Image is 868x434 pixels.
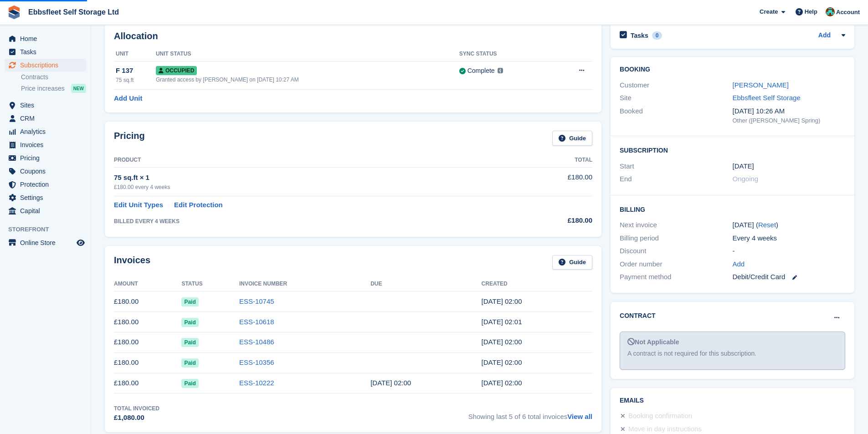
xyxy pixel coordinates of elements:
[20,236,75,249] span: Online Store
[504,153,592,168] th: Total
[620,161,732,172] div: Start
[620,80,732,91] div: Customer
[620,220,732,230] div: Next invoice
[114,47,156,61] th: Unit
[504,215,592,226] div: £180.00
[836,8,860,17] span: Account
[20,59,75,71] span: Subscriptions
[20,165,75,178] span: Coupons
[114,352,181,373] td: £180.00
[459,47,552,61] th: Sync Status
[627,337,837,347] div: Not Applicable
[567,413,592,420] a: View all
[467,66,495,76] div: Complete
[733,259,745,270] a: Add
[5,46,86,58] a: menu
[20,178,75,191] span: Protection
[620,66,845,73] h2: Booking
[114,200,163,210] a: Edit Unit Types
[733,175,759,183] span: Ongoing
[370,277,481,291] th: Due
[5,191,86,204] a: menu
[239,358,274,366] a: ESS-10356
[733,272,845,282] div: Debit/Credit Card
[21,83,86,93] a: Price increases NEW
[620,272,732,282] div: Payment method
[21,73,86,82] a: Contracts
[116,66,156,76] div: F 137
[114,291,181,312] td: £180.00
[71,84,86,93] div: NEW
[620,397,845,404] h2: Emails
[620,106,732,125] div: Booked
[5,165,86,178] a: menu
[181,297,198,306] span: Paid
[239,338,274,346] a: ESS-10486
[482,379,522,387] time: 2025-04-21 01:00:48 UTC
[620,174,732,184] div: End
[620,311,656,321] h2: Contract
[20,204,75,217] span: Capital
[156,47,459,61] th: Unit Status
[20,138,75,151] span: Invoices
[114,277,181,291] th: Amount
[805,7,817,16] span: Help
[760,7,778,16] span: Create
[5,99,86,112] a: menu
[25,5,123,20] a: Ebbsfleet Self Storage Ltd
[181,358,198,368] span: Paid
[733,161,754,172] time: 2025-03-24 01:00:00 UTC
[7,5,21,19] img: stora-icon-8386f47178a22dfd0bd8f6a31ec36ba5ce8667c1dd55bd0f319d3a0aa187defe.svg
[20,112,75,125] span: CRM
[174,200,223,210] a: Edit Protection
[114,312,181,332] td: £180.00
[628,411,692,422] div: Booking confirmation
[239,318,274,326] a: ESS-10618
[20,99,75,112] span: Sites
[733,220,845,230] div: [DATE] ( )
[504,167,592,196] td: £180.00
[156,76,459,84] div: Granted access by [PERSON_NAME] on [DATE] 10:27 AM
[498,68,503,73] img: icon-info-grey-7440780725fd019a000dd9b08b2336e03edf1995a4989e88bcd33f0948082b44.svg
[5,152,86,164] a: menu
[114,413,159,423] div: £1,080.00
[482,338,522,346] time: 2025-06-16 01:00:23 UTC
[21,84,65,93] span: Price increases
[8,225,91,234] span: Storefront
[5,32,86,45] a: menu
[468,404,592,423] span: Showing last 5 of 6 total invoices
[114,93,142,104] a: Add Unit
[114,173,504,183] div: 75 sq.ft × 1
[552,255,592,270] a: Guide
[758,221,776,229] a: Reset
[627,349,837,358] div: A contract is not required for this subscription.
[620,233,732,244] div: Billing period
[482,277,592,291] th: Created
[826,7,835,16] img: George Spring
[733,81,789,89] a: [PERSON_NAME]
[818,31,831,41] a: Add
[114,183,504,191] div: £180.00 every 4 weeks
[181,318,198,327] span: Paid
[5,112,86,125] a: menu
[733,246,845,256] div: -
[5,236,86,249] a: menu
[114,31,592,41] h2: Allocation
[114,373,181,393] td: £180.00
[20,46,75,58] span: Tasks
[114,404,159,413] div: Total Invoiced
[482,297,522,305] time: 2025-08-11 01:00:29 UTC
[181,277,239,291] th: Status
[114,153,504,168] th: Product
[239,379,274,387] a: ESS-10222
[239,297,274,305] a: ESS-10745
[733,106,845,117] div: [DATE] 10:26 AM
[20,152,75,164] span: Pricing
[156,66,197,75] span: Occupied
[20,125,75,138] span: Analytics
[552,131,592,146] a: Guide
[20,32,75,45] span: Home
[620,259,732,270] div: Order number
[482,358,522,366] time: 2025-05-19 01:00:31 UTC
[620,246,732,256] div: Discount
